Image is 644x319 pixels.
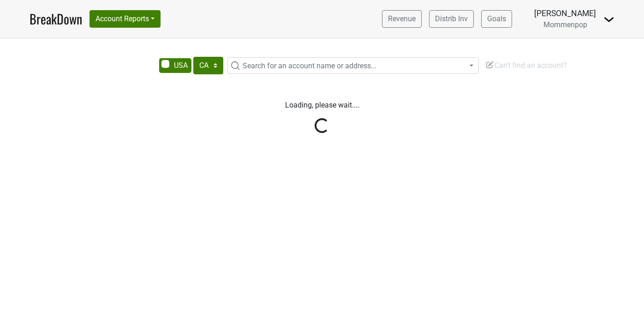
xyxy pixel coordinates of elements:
span: Search for an account name or address... [243,61,376,70]
a: Distrib Inv [429,10,474,28]
div: [PERSON_NAME] [534,7,596,19]
a: Revenue [382,10,422,28]
p: Loading, please wait.... [66,100,578,111]
span: Can't find an account? [485,61,567,70]
span: Mommenpop [543,20,587,29]
img: Edit [485,60,495,69]
a: Goals [481,10,512,28]
a: BreakDown [30,9,82,29]
button: Account Reports [89,10,161,28]
img: Dropdown Menu [603,14,614,25]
